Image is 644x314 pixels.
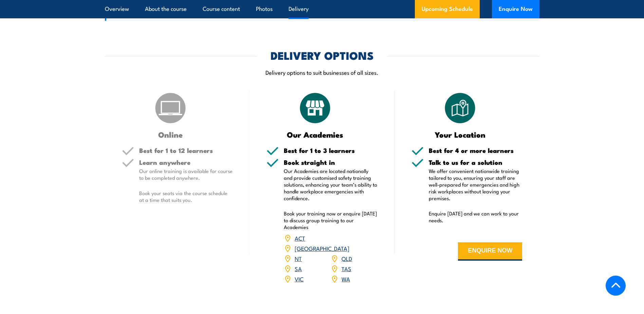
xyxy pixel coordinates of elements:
[122,130,219,138] h3: Online
[271,50,374,60] h2: DELIVERY OPTIONS
[139,147,233,154] h5: Best for 1 to 12 learners
[342,275,350,283] a: WA
[284,159,378,165] h5: Book straight in
[342,264,351,273] a: TAS
[295,234,305,242] a: ACT
[105,68,539,76] p: Delivery options to suit businesses of all sizes.
[295,244,349,252] a: [GEOGRAPHIC_DATA]
[342,254,352,262] a: QLD
[411,130,509,138] h3: Your Location
[429,147,522,154] h5: Best for 4 or more learners
[139,168,233,181] p: Our online training is available for course to be completed anywhere.
[284,147,378,154] h5: Best for 1 to 3 learners
[295,254,302,262] a: NT
[295,264,302,273] a: SA
[284,210,378,230] p: Book your training now or enquire [DATE] to discuss group training to our Academies
[429,159,522,165] h5: Talk to us for a solution
[458,242,522,261] button: ENQUIRE NOW
[139,159,233,165] h5: Learn anywhere
[295,275,303,283] a: VIC
[139,190,233,203] p: Book your seats via the course schedule at a time that suits you.
[266,130,364,138] h3: Our Academies
[429,168,522,202] p: We offer convenient nationwide training tailored to you, ensuring your staff are well-prepared fo...
[429,210,522,224] p: Enquire [DATE] and we can work to your needs.
[284,168,378,202] p: Our Academies are located nationally and provide customised safety training solutions, enhancing ...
